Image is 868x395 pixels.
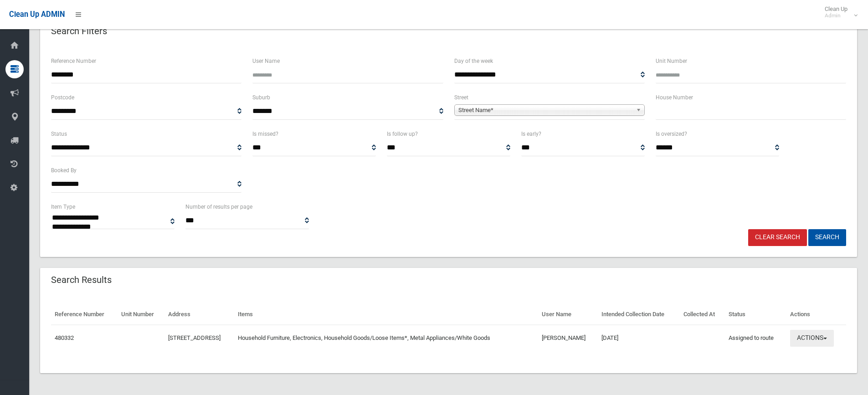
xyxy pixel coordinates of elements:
header: Search Results [40,271,123,289]
label: Is missed? [252,129,278,139]
label: Postcode [51,92,74,103]
label: Is follow up? [387,129,418,139]
label: Number of results per page [185,202,252,212]
label: Day of the week [454,56,493,66]
label: Is early? [521,129,541,139]
td: Assigned to route [725,325,786,351]
a: 480332 [55,334,74,341]
span: Clean Up [820,5,857,19]
button: Actions [790,330,834,347]
td: [PERSON_NAME] [538,325,598,351]
label: Street [454,92,468,103]
button: Search [808,229,846,246]
a: Clear Search [748,229,807,246]
td: Household Furniture, Electronics, Household Goods/Loose Items*, Metal Appliances/White Goods [234,325,538,351]
th: Unit Number [118,304,164,325]
label: House Number [656,92,693,103]
label: Status [51,129,67,139]
small: Admin [825,12,847,19]
th: Collected At [680,304,725,325]
th: User Name [538,304,598,325]
span: Street Name* [458,105,632,116]
td: [DATE] [598,325,680,351]
label: Item Type [51,202,75,212]
header: Search Filters [40,22,118,40]
th: Actions [786,304,846,325]
label: Suburb [252,92,270,103]
label: Is oversized? [656,129,687,139]
th: Intended Collection Date [598,304,680,325]
th: Reference Number [51,304,118,325]
th: Items [234,304,538,325]
th: Address [164,304,234,325]
span: Clean Up ADMIN [9,10,65,19]
a: [STREET_ADDRESS] [168,334,221,341]
label: User Name [252,56,280,66]
label: Booked By [51,165,77,175]
th: Status [725,304,786,325]
label: Unit Number [656,56,687,66]
label: Reference Number [51,56,96,66]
